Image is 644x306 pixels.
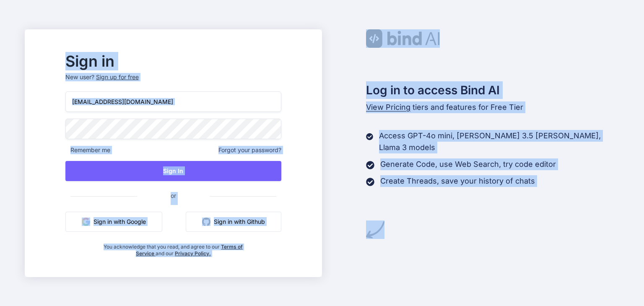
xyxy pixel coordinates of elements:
[366,29,440,48] img: Bind AI logo
[379,130,619,153] p: Access GPT-4o mini, [PERSON_NAME] 3.5 [PERSON_NAME], Llama 3 models
[186,212,281,232] button: Sign in with Github
[65,212,162,232] button: Sign in with Google
[65,161,281,181] button: Sign In
[366,220,384,239] img: arrow
[137,185,210,206] span: or
[366,81,619,99] h2: Log in to access Bind AI
[96,73,139,81] div: Sign up for free
[65,146,110,154] span: Remember me
[218,146,281,154] span: Forgot your password?
[101,239,246,257] div: You acknowledge that you read, and agree to our and our
[380,175,535,187] p: Create Threads, save your history of chats
[136,244,243,257] a: Terms of Service
[65,91,281,112] input: Login or Email
[175,250,211,257] a: Privacy Policy.
[366,101,619,113] p: tiers and features for Free Tier
[202,218,210,226] img: github
[65,73,281,91] p: New user?
[380,158,556,170] p: Generate Code, use Web Search, try code editor
[82,218,90,226] img: google
[366,103,410,112] span: View Pricing
[65,54,281,68] h2: Sign in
